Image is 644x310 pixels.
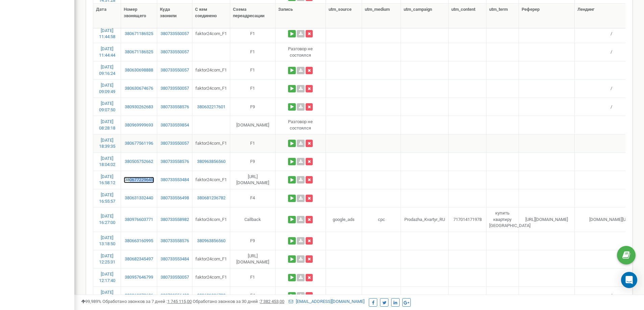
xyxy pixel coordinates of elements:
a: 380733558982 [160,217,190,223]
th: Номер звонящего [121,4,157,28]
button: Удалить запись [306,85,313,92]
th: С кем соединено [192,4,230,28]
a: 380733558576 [160,238,190,244]
span: 99,989% [81,299,101,304]
td: google_ads [326,207,362,232]
div: Open Intercom Messenger [621,272,637,288]
th: Запись [276,4,326,28]
a: [DATE] 16:55:57 [99,192,115,204]
u: 7 382 453,00 [260,299,284,304]
a: 380733550057 [160,31,190,37]
a: 380969999693 [124,122,154,129]
button: Удалить запись [306,67,313,74]
span: / [611,104,612,109]
td: F9 [230,97,276,116]
span: / [611,31,612,36]
td: F1 [230,43,276,61]
a: Скачать [297,292,305,300]
a: 380733559854 [160,122,190,129]
td: [URL][DOMAIN_NAME] [230,250,276,268]
td: Разговор не состоялся [276,116,326,134]
td: faktor24com_F1 [192,79,230,97]
a: 380963856560 [195,159,227,165]
a: 380632217601 [195,104,227,110]
a: 380963373626 [124,292,154,299]
button: Удалить запись [306,237,313,245]
a: 380733553484 [160,177,190,183]
td: [DOMAIN_NAME] [230,116,276,134]
a: 380677561196 [124,140,154,147]
th: Реферер [519,4,575,28]
a: Скачать [297,255,305,263]
a: 380671186525 [124,49,154,55]
td: 717014171978 [449,207,486,232]
span: Обработано звонков за 7 дней : [102,299,192,304]
a: 380733550057 [160,67,190,74]
a: 380733558576 [160,104,190,110]
a: 380963856560 [195,238,227,244]
a: 380630698888 [124,67,154,74]
a: [DATE] 12:25:31 [99,253,115,265]
td: Callback [230,207,276,232]
th: utm_term [486,4,519,28]
a: 380957646799 [124,274,154,281]
a: 380671186525 [124,31,154,37]
a: [EMAIL_ADDRESS][DOMAIN_NAME] [289,299,364,304]
u: 1 745 115,00 [167,299,192,304]
span: / [611,49,612,54]
a: Скачать [297,103,305,111]
a: 380976603771 [124,217,154,223]
button: Удалить запись [306,274,313,281]
td: faktor24com_F1 [192,250,230,268]
button: Удалить запись [306,216,313,223]
a: 380505752662 [124,159,154,165]
button: Удалить запись [306,30,313,37]
a: Скачать [297,195,305,202]
a: Скачать [297,274,305,281]
td: F1 [230,79,276,97]
a: 380663160995 [124,238,154,244]
th: Дата [93,4,121,28]
button: Удалить запись [306,140,313,147]
button: Удалить запись [306,158,313,165]
a: [DATE] 11:44:44 [99,46,115,58]
a: [DATE] 13:18:50 [99,235,115,247]
td: F9 [230,232,276,250]
a: 380930262683 [124,104,154,110]
a: 380677229645 [124,177,154,183]
td: faktor24com_F1 [192,61,230,79]
th: Куда звонили [157,4,193,28]
a: Скачать [297,140,305,147]
button: Удалить запись [306,176,313,184]
a: 380733556498 [160,195,190,201]
a: 380733550057 [160,140,190,147]
a: Скачать [297,158,305,165]
td: faktor24com_F1 [192,207,230,232]
td: cpc [362,207,401,232]
td: купить квартиру [GEOGRAPHIC_DATA] [486,207,519,232]
button: Удалить запись [306,103,313,111]
a: Скачать [297,67,305,74]
span: [DOMAIN_NAME][URL].. [589,217,634,222]
a: [DATE] 16:27:00 [99,214,115,225]
td: F4 [230,189,276,207]
button: Удалить запись [306,195,313,202]
a: [DATE] 12:04:30 [99,290,115,301]
a: 380733553484 [160,256,190,262]
td: F1 [230,61,276,79]
td: F4 [230,286,276,305]
td: faktor24com_F1 [192,171,230,189]
a: Скачать [297,30,305,37]
a: 380681236782 [195,292,227,299]
a: 380733550057 [160,49,190,55]
td: [URL][DOMAIN_NAME] [230,171,276,189]
td: faktor24com_F1 [192,25,230,43]
a: [DATE] 09:16:24 [99,64,115,76]
a: [DATE] 18:04:02 [99,156,115,167]
span: / [611,293,612,298]
span: / [611,86,612,91]
a: [DATE] 08:28:18 [99,119,115,131]
th: utm_source [326,4,362,28]
button: Удалить запись [306,255,313,263]
td: Prodazha_Kvartyr_RU [401,207,449,232]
